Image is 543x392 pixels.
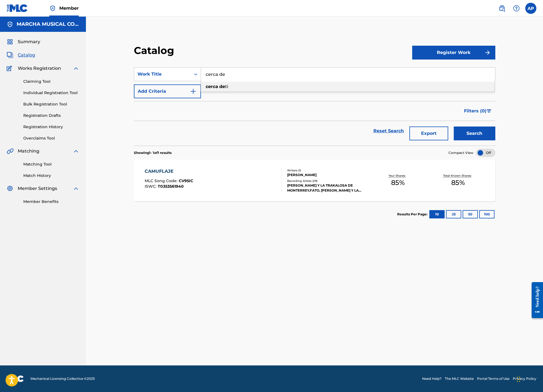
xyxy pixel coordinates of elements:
img: Works Registration [7,65,14,72]
div: [PERSON_NAME] [287,172,368,177]
form: Search Form [134,67,495,146]
div: CAMUFLAJE [145,168,193,175]
span: Matching [18,148,39,154]
a: Claiming Tool [23,79,79,84]
img: Member Settings [7,185,13,192]
a: Need Help? [422,376,442,381]
iframe: Chat Widget [515,365,543,392]
img: Top Rightsholder [49,5,56,12]
span: 85 % [451,178,465,188]
img: MLC Logo [7,4,28,12]
p: Your Shares: [389,174,407,178]
img: Summary [7,38,13,45]
div: Recording Artists ( 29 ) [287,179,368,183]
button: Register Work [412,46,495,60]
p: Showing 1 - 1 of 1 results [134,150,172,155]
img: Matching [7,148,14,154]
strong: de [219,84,225,89]
span: Member Settings [18,185,57,192]
div: Writers ( 1 ) [287,168,368,172]
a: Reset Search [371,125,407,137]
p: Results Per Page: [397,212,429,217]
span: 85 % [391,178,405,188]
img: help [513,5,520,12]
span: MLC Song Code : [145,178,179,183]
img: Catalog [7,52,13,58]
div: Arrastrar [517,371,520,388]
button: 100 [479,210,494,218]
button: 10 [429,210,445,218]
a: Registration Drafts [23,113,79,118]
span: Filters ( 0 ) [464,108,486,114]
button: Export [409,127,448,140]
img: search [499,5,505,12]
a: CAMUFLAJEMLC Song Code:CV95ICISWC:T0353561940Writers (1)[PERSON_NAME]Recording Artists (29)[PERSO... [134,160,495,201]
a: The MLC Website [445,376,474,381]
a: Individual Registration Tool [23,90,79,96]
div: Work Title [137,71,187,78]
span: Works Registration [18,65,61,72]
p: Total Known Shares: [443,174,473,178]
strong: cerca [206,84,218,89]
a: CatalogCatalog [7,52,35,58]
button: Filters (0) [461,104,495,118]
a: Privacy Policy [513,376,536,381]
img: Accounts [7,21,13,28]
span: T0353561940 [158,184,184,189]
iframe: Resource Center [527,278,543,322]
span: Compact View [448,150,473,155]
img: expand [73,148,79,154]
h5: MARCHA MUSICAL CORP. [17,21,79,27]
img: expand [73,185,79,192]
h2: Catalog [134,44,177,57]
span: Member [59,5,79,11]
a: Registration History [23,124,79,130]
div: [PERSON_NAME] Y LA TRAKALOSA DE MONTERREY,FATO, [PERSON_NAME] Y LA TRAKALOSA DE MONTERREY, [PERSO... [287,183,368,193]
button: 25 [446,210,461,218]
span: Catalog [18,52,35,58]
span: CV95IC [179,178,193,183]
img: logo [7,375,24,382]
span: ti [225,84,228,89]
a: Overclaims Tool [23,135,79,141]
img: f7272a7cc735f4ea7f67.svg [484,49,491,56]
a: SummarySummary [7,38,40,45]
a: Member Benefits [23,199,79,205]
span: Summary [18,38,40,45]
button: Add Criteria [134,84,201,98]
button: 50 [463,210,478,218]
a: Public Search [496,3,508,14]
img: 9d2ae6d4665cec9f34b9.svg [190,88,197,95]
div: Widget de chat [515,365,543,392]
img: expand [73,65,79,72]
a: Matching Tool [23,161,79,167]
div: User Menu [525,3,536,14]
a: Portal Terms of Use [477,376,509,381]
span: ISWC : [145,184,158,189]
span: Mechanical Licensing Collective © 2025 [30,376,95,381]
img: filter [487,109,491,113]
button: Search [454,127,495,140]
div: Help [511,3,522,14]
a: Match History [23,173,79,179]
a: Bulk Registration Tool [23,101,79,107]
